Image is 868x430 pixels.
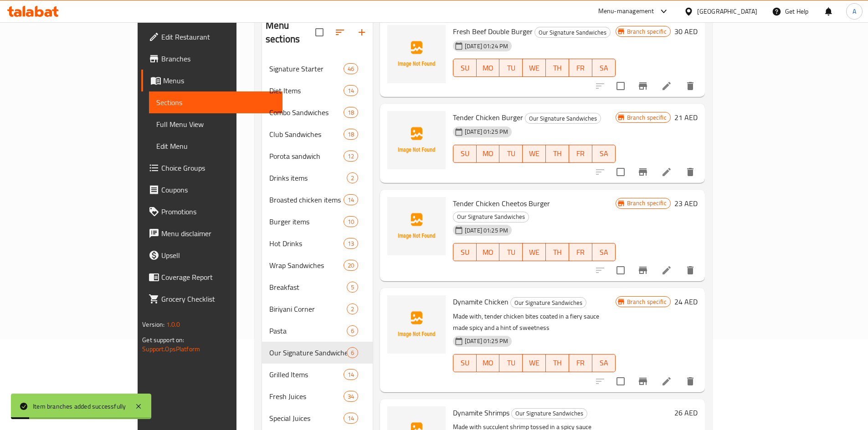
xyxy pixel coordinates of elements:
[569,59,592,77] button: FR
[344,130,358,139] span: 18
[269,413,344,424] div: Special Juices
[453,59,477,77] button: SU
[611,261,630,280] span: Select to update
[149,91,282,113] a: Sections
[149,135,282,157] a: Edit Menu
[262,80,373,101] div: Diet Items14
[623,27,670,36] span: Branch specific
[674,197,698,210] h6: 23 AED
[262,276,373,298] div: Breakfast5
[344,65,358,73] span: 46
[347,304,358,314] div: items
[453,295,508,309] span: Dynamite Chicken
[523,354,546,372] button: WE
[387,295,446,354] img: Dynamite Chicken
[512,408,587,419] span: Our Signature Sandwiches
[269,151,344,162] div: Porota sandwich
[453,197,550,210] span: Tender Chicken Cheetos Burger
[550,356,565,369] span: TH
[347,283,358,292] span: 5
[573,356,589,369] span: FR
[453,311,616,334] p: Made with, tender chicken bites coated in a fiery sauce made spicy and a hint of sweetness
[499,59,523,77] button: TU
[697,6,757,16] div: [GEOGRAPHIC_DATA]
[679,161,701,183] button: delete
[262,58,373,80] div: Signature Starter46
[141,201,282,223] a: Promotions
[344,108,358,117] span: 18
[269,216,344,227] span: Burger items
[453,212,529,222] span: Our Signature Sandwiches
[674,406,698,419] h6: 26 AED
[344,239,358,248] span: 13
[550,61,565,75] span: TH
[269,129,344,140] span: Club Sandwiches
[161,184,275,195] span: Coupons
[661,81,672,91] a: Edit menu item
[262,101,373,123] div: Combo Sandwiches18
[262,167,373,189] div: Drinks items2
[679,259,701,281] button: delete
[573,246,589,259] span: FR
[661,376,672,387] a: Edit menu item
[269,107,344,118] span: Combo Sandwiches
[344,129,358,140] div: items
[262,298,373,320] div: Biriyani Corner2
[344,216,358,227] div: items
[853,6,856,16] span: A
[592,354,616,372] button: SA
[262,385,373,407] div: Fresh Juices34
[480,246,496,259] span: MO
[269,194,344,205] span: Broasted chicken items
[269,85,344,96] span: Diet Items
[347,347,358,358] div: items
[347,327,358,335] span: 6
[262,189,373,211] div: Broasted chicken items14
[535,27,610,38] span: Our Signature Sandwiches
[387,25,446,83] img: Fresh Beef Double Burger
[33,401,126,411] div: Item branches added successfully
[457,147,473,160] span: SU
[526,356,542,369] span: WE
[674,111,698,124] h6: 21 AED
[661,167,672,177] a: Edit menu item
[503,246,519,259] span: TU
[141,244,282,266] a: Upsell
[141,179,282,201] a: Coupons
[457,356,473,369] span: SU
[269,391,344,402] span: Fresh Juices
[674,25,698,38] h6: 30 AED
[347,349,358,357] span: 6
[592,59,616,77] button: SA
[480,356,496,369] span: MO
[344,261,358,270] span: 20
[161,206,275,217] span: Promotions
[156,97,275,108] span: Sections
[453,145,477,163] button: SU
[141,70,282,91] a: Menus
[546,354,569,372] button: TH
[523,243,546,261] button: WE
[550,147,565,160] span: TH
[344,196,358,204] span: 14
[457,246,473,259] span: SU
[344,369,358,380] div: items
[477,145,500,163] button: MO
[347,174,358,182] span: 2
[269,260,344,271] div: Wrap Sandwiches
[166,319,180,330] span: 1.0.0
[269,282,347,293] span: Breakfast
[344,85,358,96] div: items
[596,61,612,75] span: SA
[477,243,500,261] button: MO
[161,31,275,42] span: Edit Restaurant
[161,250,275,261] span: Upsell
[262,211,373,233] div: Burger items10
[503,356,519,369] span: TU
[503,61,519,75] span: TU
[534,27,611,38] div: Our Signature Sandwiches
[569,354,592,372] button: FR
